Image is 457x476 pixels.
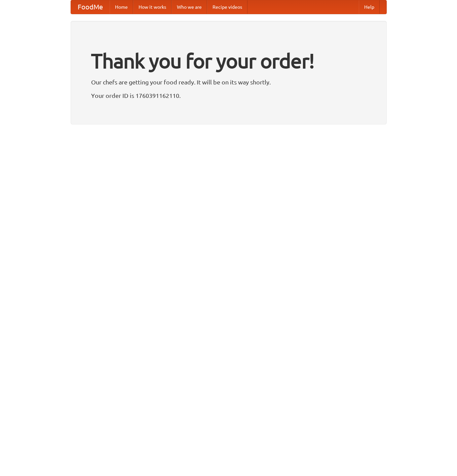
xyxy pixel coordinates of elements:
p: Our chefs are getting your food ready. It will be on its way shortly. [91,77,366,87]
a: Recipe videos [207,0,247,14]
a: Help [359,0,380,14]
a: Who we are [172,0,207,14]
a: How it works [133,0,172,14]
a: Home [110,0,133,14]
p: Your order ID is 1760391162110. [91,90,366,101]
h1: Thank you for your order! [91,45,366,77]
a: FoodMe [71,0,110,14]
